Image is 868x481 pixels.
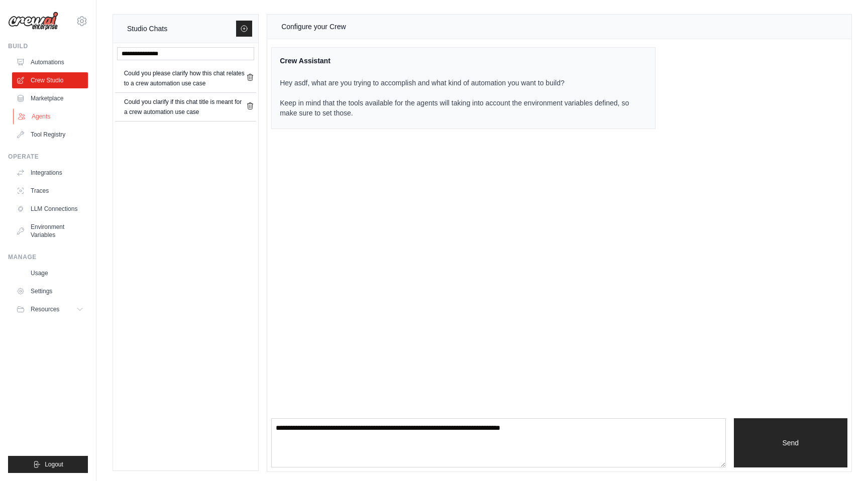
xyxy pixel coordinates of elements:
div: Studio Chats [127,23,167,35]
div: Configure your Crew [281,21,346,33]
a: Usage [12,265,88,281]
a: Marketplace [12,90,88,106]
a: Tool Registry [12,127,88,143]
img: Logo [8,12,58,31]
a: Settings [12,283,88,299]
div: Manage [8,253,88,261]
a: LLM Connections [12,201,88,217]
a: Automations [12,54,88,70]
button: Logout [8,456,88,473]
button: Resources [12,301,88,317]
span: Logout [45,460,63,468]
a: Traces [12,183,88,199]
a: Crew Studio [12,72,88,88]
div: Build [8,42,88,50]
a: Could you please clarify how this chat relates to a crew automation use case [122,68,247,88]
a: Agents [13,108,89,125]
a: Could you clarify if this chat title is meant for a crew automation use case [122,97,246,117]
span: Resources [31,305,59,313]
div: Crew Assistant [280,56,635,66]
div: Could you clarify if this chat title is meant for a crew automation use case [124,97,246,117]
div: Operate [8,153,88,161]
a: Integrations [12,165,88,181]
div: Could you please clarify how this chat relates to a crew automation use case [124,68,247,88]
p: Hey asdf, what are you trying to accomplish and what kind of automation you want to build? Keep i... [280,78,635,118]
button: Send [734,418,847,467]
a: Environment Variables [12,219,88,243]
